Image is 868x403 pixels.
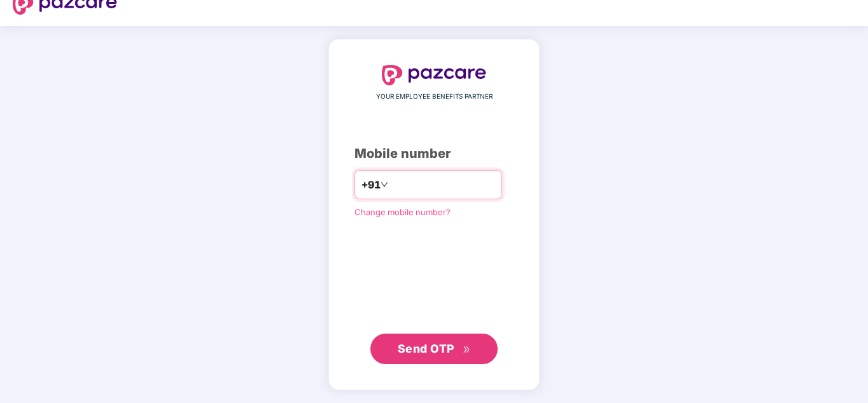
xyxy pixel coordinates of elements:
[398,342,454,355] span: Send OTP
[354,207,451,217] a: Change mobile number?
[382,65,486,85] img: logo
[463,346,471,354] span: double-right
[376,92,493,102] span: YOUR EMPLOYEE BENEFITS PARTNER
[381,181,388,188] span: down
[354,144,514,164] div: Mobile number
[370,334,498,364] button: Send OTPdouble-right
[361,177,381,193] span: +91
